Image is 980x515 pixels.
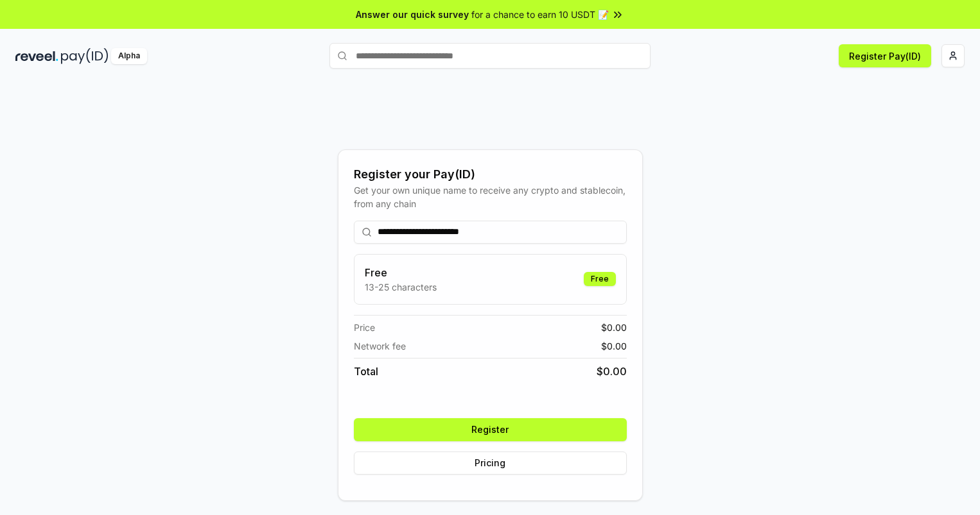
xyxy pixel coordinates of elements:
[354,321,375,334] span: Price
[356,8,469,21] span: Answer our quick survey
[354,364,378,379] span: Total
[61,48,109,64] img: pay_id
[354,339,406,353] span: Network fee
[597,364,627,379] span: $ 0.00
[15,48,58,64] img: reveel_dark
[354,418,627,441] button: Register
[354,165,627,183] div: Register your Pay(ID)
[471,8,609,21] span: for a chance to earn 10 USDT 📝
[354,452,627,475] button: Pricing
[839,44,931,67] button: Register Pay(ID)
[601,321,627,334] span: $ 0.00
[354,183,627,210] div: Get your own unique name to receive any crypto and stablecoin, from any chain
[584,272,616,286] div: Free
[111,48,147,64] div: Alpha
[601,339,627,353] span: $ 0.00
[365,265,437,280] h3: Free
[365,280,437,294] p: 13-25 characters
